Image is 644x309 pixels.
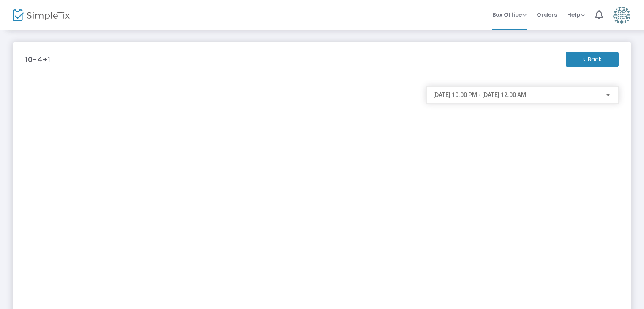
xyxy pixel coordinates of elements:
[537,4,557,25] span: Orders
[566,52,619,67] m-button: < Back
[567,11,585,19] span: Help
[492,11,527,19] span: Box Office
[25,54,56,65] m-panel-title: 10-4+1_
[433,91,526,98] span: [DATE] 10:00 PM - [DATE] 12:00 AM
